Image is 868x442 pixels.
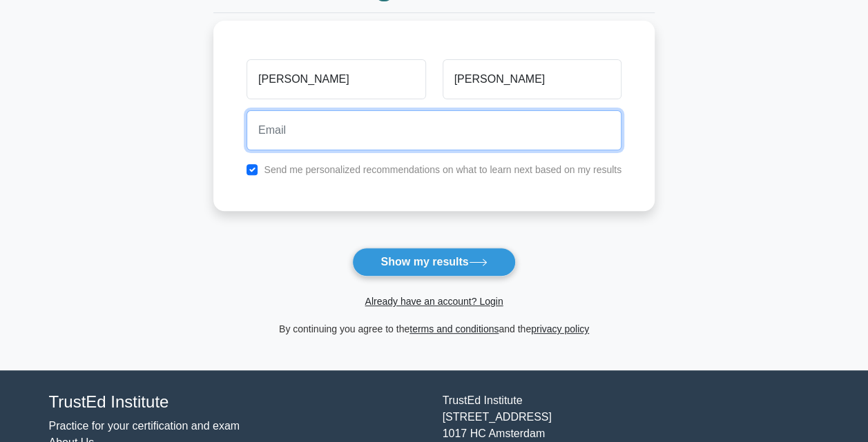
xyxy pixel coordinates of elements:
label: Send me personalized recommendations on what to learn next based on my results [264,164,621,175]
a: Practice for your certification and exam [49,420,240,432]
h4: TrustEd Institute [49,392,426,412]
div: By continuing you agree to the and the [205,321,663,337]
button: Show my results [352,248,515,277]
a: terms and conditions [409,323,499,334]
input: Email [247,110,621,150]
input: First name [247,59,425,99]
a: privacy policy [531,323,589,334]
a: Already have an account? Login [365,296,503,307]
input: Last name [443,59,621,99]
